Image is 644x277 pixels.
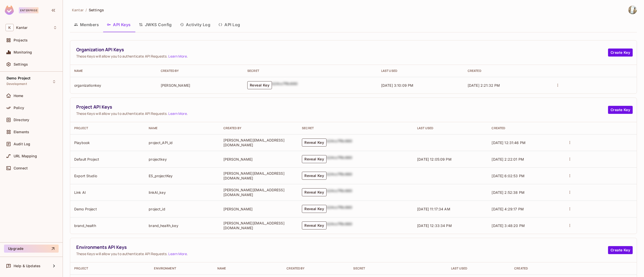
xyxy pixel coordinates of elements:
td: [PERSON_NAME][EMAIL_ADDRESS][DOMAIN_NAME] [219,184,298,201]
span: [DATE] 2:21:32 PM [468,83,500,87]
button: actions [554,82,561,89]
td: organizationkey [70,77,157,94]
button: Reveal Key [302,155,327,163]
span: Home [14,94,23,98]
button: Reveal Key [302,221,327,229]
span: [DATE] 12:05:09 PM [417,157,452,161]
td: brand_health_key [145,217,219,234]
span: Policy [14,106,24,110]
img: Spoorthy D Gopalagowda [628,6,637,14]
span: Development [7,82,27,86]
div: Secret [302,126,409,130]
div: Secret [353,266,443,270]
button: Reveal Key [302,205,327,213]
div: b24cc7f8c660 [272,81,298,89]
button: API Keys [103,18,135,31]
div: b24cc7f8c660 [327,172,352,180]
td: Demo Project [70,201,145,217]
span: These Keys will allow you to authenticate API Requests. . [76,111,608,116]
a: Learn More [168,251,187,256]
span: [DATE] 6:02:53 PM [492,174,525,178]
button: Members [70,18,103,31]
td: [PERSON_NAME] [157,77,243,94]
td: [PERSON_NAME] [219,151,298,167]
td: [PERSON_NAME][EMAIL_ADDRESS][DOMAIN_NAME] [219,167,298,184]
td: projectkey [145,151,219,167]
span: [DATE] 3:10:09 PM [381,83,414,87]
button: Create Key [608,246,633,254]
button: Create Key [608,49,633,57]
button: actions [566,205,573,212]
td: ES_projectKey [145,167,219,184]
td: project_API_id [145,134,219,151]
span: These Keys will allow you to authenticate API Requests. . [76,251,608,256]
div: Last Used [417,126,484,130]
td: Link AI [70,184,145,201]
td: Default Project [70,151,145,167]
button: Reveal Key [302,172,327,180]
td: project_id [145,201,219,217]
span: Directory [14,118,29,122]
div: b24cc7f8c660 [327,138,352,147]
a: Learn More [168,54,187,59]
td: [PERSON_NAME] [219,201,298,217]
td: Playbook [70,134,145,151]
div: Secret [247,69,373,73]
span: [DATE] 11:17:34 AM [417,207,450,211]
span: Demo Project [7,76,30,80]
div: Name [149,126,215,130]
td: [PERSON_NAME][EMAIL_ADDRESS][DOMAIN_NAME] [219,134,298,151]
button: Activity Log [176,18,215,31]
span: Workspace: Kantar [16,26,27,30]
button: actions [566,189,573,196]
span: [DATE] 3:48:20 PM [492,223,525,228]
td: brand_health [70,217,145,234]
button: Reveal Key [247,81,272,89]
span: Settings [14,62,28,66]
span: Help & Updates [14,264,41,268]
img: SReyMgAAAABJRU5ErkJggg== [5,6,14,15]
button: actions [566,139,573,146]
span: URL Mapping [14,154,37,158]
span: [DATE] 12:31:46 PM [492,141,526,145]
button: actions [566,172,573,179]
div: Created [492,126,558,130]
span: Elements [14,130,29,134]
span: Connect [14,166,28,170]
div: Last Used [381,69,460,73]
a: Learn More [168,111,187,116]
button: Create Key [608,106,633,114]
td: Export Studio [70,167,145,184]
li: / [86,8,87,12]
td: linkAI_key [145,184,219,201]
span: Kantar [72,8,84,12]
div: b24cc7f8c660 [327,221,352,229]
span: Organization API Keys [76,47,608,53]
button: JWKS Config [135,18,176,31]
button: actions [566,156,573,163]
div: b24cc7f8c660 [327,188,352,196]
span: K [6,24,14,31]
span: [DATE] 4:29:17 PM [492,207,524,211]
div: Project [74,126,141,130]
td: [PERSON_NAME][EMAIL_ADDRESS][DOMAIN_NAME] [219,217,298,234]
div: Enterprise [19,7,38,13]
button: Reveal Key [302,138,327,147]
div: Environment [154,266,209,270]
span: [DATE] 2:52:38 PM [492,190,525,195]
button: API Log [214,18,244,31]
span: Settings [89,8,104,12]
div: Created By [161,69,239,73]
span: These Keys will allow you to authenticate API Requests. . [76,54,608,59]
span: Audit Log [14,142,30,146]
span: [DATE] 12:33:34 PM [417,223,452,228]
div: b24cc7f8c660 [327,155,352,163]
span: Environments API Keys [76,244,608,250]
span: Projects [14,38,28,42]
span: Project API Keys [76,104,608,110]
div: Project [74,266,146,270]
div: b24cc7f8c660 [327,205,352,213]
div: Created By [223,126,294,130]
div: Created By [287,266,345,270]
div: Last Used [451,266,506,270]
